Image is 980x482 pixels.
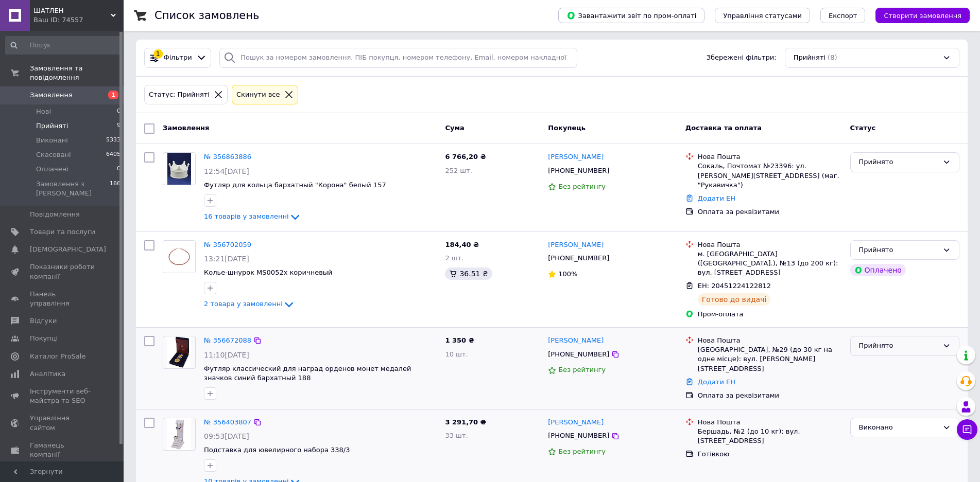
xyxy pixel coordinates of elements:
[204,241,251,248] a: № 356702059
[859,422,938,433] div: Виконано
[707,53,777,63] span: Збережені фільтри:
[108,91,118,99] span: 1
[698,450,842,459] div: Готівкою
[859,157,938,168] div: Прийнято
[715,8,810,23] button: Управління статусами
[558,183,606,190] span: Без рейтингу
[204,269,333,276] a: Колье-шнурок MS0052x коричневый
[204,300,283,308] span: 2 товара у замовленні
[163,418,196,451] a: Фото товару
[685,124,762,132] span: Доставка та оплата
[30,316,57,326] span: Відгуки
[33,15,124,25] div: Ваш ID: 74557
[957,419,977,440] button: Чат з покупцем
[204,212,301,220] a: 16 товарів у замовленні
[163,240,196,273] a: Фото товару
[30,387,95,405] span: Інструменти веб-майстра та SEO
[548,240,604,250] a: [PERSON_NAME]
[117,121,121,131] span: 9
[445,167,472,174] span: 252 шт.
[30,210,80,219] span: Повідомлення
[204,418,251,426] a: № 356403807
[865,11,970,19] a: Створити замовлення
[167,418,191,450] img: Фото товару
[698,207,842,217] div: Оплата за реквізитами
[445,267,492,280] div: 36.51 ₴
[558,366,606,373] span: Без рейтингу
[163,124,209,132] span: Замовлення
[698,391,842,400] div: Оплата за реквізитами
[36,150,71,159] span: Скасовані
[204,351,249,359] span: 11:10[DATE]
[167,153,191,185] img: Фото товару
[859,341,938,351] div: Прийнято
[204,167,249,175] span: 12:54[DATE]
[204,181,386,189] a: Футляр для кольца бархатный "Корона" белый 157
[117,107,121,116] span: 0
[204,212,289,220] span: 16 товарів у замовленні
[558,8,704,23] button: Завантажити звіт по пром-оплаті
[36,107,51,116] span: Нові
[445,432,468,439] span: 33 шт.
[548,167,609,174] span: [PHONE_NUMBER]
[566,11,696,20] span: Завантажити звіт по пром-оплаті
[829,12,857,20] span: Експорт
[163,336,196,369] a: Фото товару
[698,293,771,306] div: Готово до видачі
[33,6,111,15] span: ШАТЛЕН
[204,255,249,263] span: 13:21[DATE]
[163,152,196,185] a: Фото товару
[548,152,604,162] a: [PERSON_NAME]
[30,414,95,432] span: Управління сайтом
[445,350,468,358] span: 10 шт.
[204,300,295,308] a: 2 товара у замовленні
[698,194,735,202] a: Додати ЕН
[110,180,121,198] span: 166
[698,162,842,190] div: Сокаль, Почтомат №23396: ул. [PERSON_NAME][STREET_ADDRESS] (маг. "Рукавичка")
[219,48,577,68] input: Пошук за номером замовлення, ПІБ покупця, номером телефону, Email, номером накладної
[698,240,842,249] div: Нова Пошта
[723,12,802,20] span: Управління статусами
[548,124,586,132] span: Покупець
[445,336,474,344] span: 1 350 ₴
[106,150,121,159] span: 6405
[445,153,486,160] span: 6 766,20 ₴
[698,336,842,345] div: Нова Пошта
[850,124,876,132] span: Статус
[850,264,906,276] div: Оплачено
[445,124,464,132] span: Cума
[5,36,122,55] input: Пошук
[167,336,191,368] img: Фото товару
[445,241,479,248] span: 184,40 ₴
[884,12,961,20] span: Створити замовлення
[36,180,110,198] span: Замовлення з [PERSON_NAME]
[548,254,609,262] span: [PHONE_NUMBER]
[204,446,350,454] a: Подставка для ювелирного набора 338/3
[875,8,970,23] button: Створити замовлення
[698,282,771,290] span: ЕН: 20451224122812
[698,427,842,445] div: Бершадь, №2 (до 10 кг): вул. [STREET_ADDRESS]
[147,90,212,100] div: Статус: Прийняті
[30,262,95,281] span: Показники роботи компанії
[698,345,842,373] div: [GEOGRAPHIC_DATA], №29 (до 30 кг на одне місце): вул. [PERSON_NAME][STREET_ADDRESS]
[828,53,837,61] span: (8)
[204,153,251,160] a: № 356863886
[859,245,938,256] div: Прийнято
[204,365,411,382] a: Футляр классический для наград орденов монет медалей значков синий бархатный 188
[698,249,842,278] div: м. [GEOGRAPHIC_DATA] ([GEOGRAPHIC_DATA].), №13 (до 200 кг): вул. [STREET_ADDRESS]
[167,241,192,273] img: Фото товару
[30,64,124,82] span: Замовлення та повідомлення
[30,290,95,308] span: Панель управління
[445,418,486,426] span: 3 291,70 ₴
[36,165,68,174] span: Оплачені
[548,350,609,358] span: [PHONE_NUMBER]
[30,441,95,459] span: Гаманець компанії
[204,336,251,344] a: № 356672088
[698,418,842,427] div: Нова Пошта
[445,254,463,262] span: 2 шт.
[30,369,65,379] span: Аналітика
[558,270,577,278] span: 100%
